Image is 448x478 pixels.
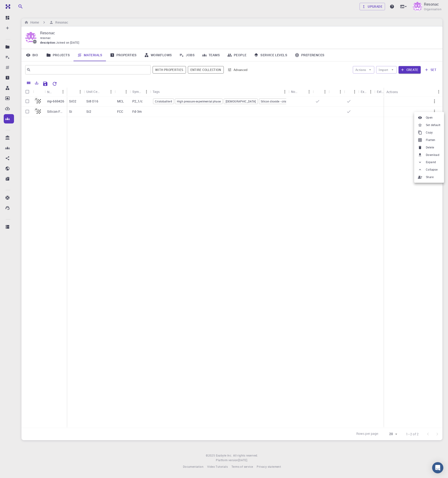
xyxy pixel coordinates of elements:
span: Support [10,3,27,7]
span: Download [426,153,439,157]
span: Delete [426,145,434,150]
span: Expand [426,160,436,165]
span: Collapse [426,167,437,172]
span: Open [426,115,433,120]
div: Open Intercom Messenger [432,462,443,473]
span: Share [426,175,434,179]
span: Copy [426,130,433,135]
span: Set default [426,123,440,127]
span: Flatten [426,138,435,142]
